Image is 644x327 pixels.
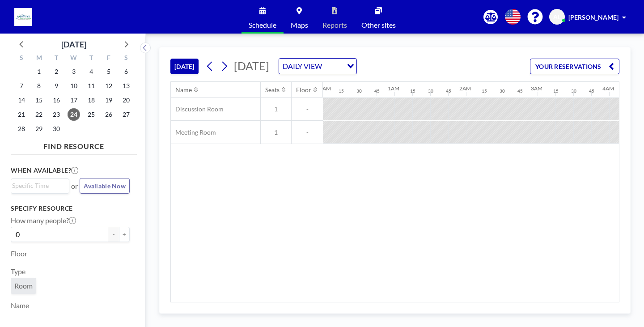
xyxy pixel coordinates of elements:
[33,123,45,135] span: Monday, September 29, 2025
[11,301,29,310] label: Name
[446,88,451,94] div: 45
[589,88,594,94] div: 45
[82,53,100,64] div: T
[11,204,130,212] h3: Specify resource
[119,227,130,242] button: +
[11,179,69,192] div: Search for option
[14,281,33,290] span: Room
[68,65,80,78] span: Wednesday, September 3, 2025
[175,86,192,94] div: Name
[11,267,25,276] label: Type
[14,8,32,26] img: organization-logo
[356,88,362,94] div: 30
[325,60,342,72] input: Search for option
[50,108,63,121] span: Tuesday, September 23, 2025
[339,88,344,94] div: 15
[374,88,380,94] div: 45
[102,108,115,121] span: Friday, September 26, 2025
[15,123,28,135] span: Sunday, September 28, 2025
[482,88,487,94] div: 15
[100,53,117,64] div: F
[15,94,28,106] span: Sunday, September 14, 2025
[68,94,80,106] span: Wednesday, September 17, 2025
[261,105,291,113] span: 1
[11,249,27,258] label: Floor
[61,38,86,51] div: [DATE]
[102,80,115,92] span: Friday, September 12, 2025
[249,21,276,29] span: Schedule
[85,108,97,121] span: Thursday, September 25, 2025
[50,65,63,78] span: Tuesday, September 2, 2025
[170,59,199,74] button: [DATE]
[316,85,331,92] div: 12AM
[48,53,65,64] div: T
[85,94,97,106] span: Thursday, September 18, 2025
[171,128,216,136] span: Meeting Room
[80,178,130,194] button: Available Now
[279,59,356,74] div: Search for option
[11,216,76,225] label: How many people?
[265,86,280,94] div: Seats
[261,128,291,136] span: 1
[120,65,132,78] span: Saturday, September 6, 2025
[568,13,619,21] span: [PERSON_NAME]
[15,80,28,92] span: Sunday, September 7, 2025
[102,94,115,106] span: Friday, September 19, 2025
[553,88,559,94] div: 15
[322,21,347,29] span: Reports
[531,85,542,92] div: 3AM
[428,88,433,94] div: 30
[108,227,119,242] button: -
[85,65,97,78] span: Thursday, September 4, 2025
[517,88,523,94] div: 45
[388,85,399,92] div: 1AM
[120,108,132,121] span: Saturday, September 27, 2025
[50,80,63,92] span: Tuesday, September 9, 2025
[291,21,308,29] span: Maps
[292,128,323,136] span: -
[281,60,324,72] span: DAILY VIEW
[65,53,83,64] div: W
[85,80,97,92] span: Thursday, September 11, 2025
[68,108,80,121] span: Wednesday, September 24, 2025
[602,85,614,92] div: 4AM
[68,80,80,92] span: Wednesday, September 10, 2025
[33,65,45,78] span: Monday, September 1, 2025
[234,59,269,72] span: [DATE]
[553,13,561,21] span: AL
[361,21,396,29] span: Other sites
[410,88,415,94] div: 15
[459,85,471,92] div: 2AM
[30,53,48,64] div: M
[50,94,63,106] span: Tuesday, September 16, 2025
[102,65,115,78] span: Friday, September 5, 2025
[171,105,224,113] span: Discussion Room
[500,88,505,94] div: 30
[84,182,126,190] span: Available Now
[571,88,576,94] div: 30
[296,86,311,94] div: Floor
[50,123,63,135] span: Tuesday, September 30, 2025
[292,105,323,113] span: -
[120,94,132,106] span: Saturday, September 20, 2025
[33,108,45,121] span: Monday, September 22, 2025
[71,182,78,191] span: or
[13,53,30,64] div: S
[530,59,619,74] button: YOUR RESERVATIONS
[117,53,135,64] div: S
[12,181,64,191] input: Search for option
[15,108,28,121] span: Sunday, September 21, 2025
[33,80,45,92] span: Monday, September 8, 2025
[33,94,45,106] span: Monday, September 15, 2025
[120,80,132,92] span: Saturday, September 13, 2025
[11,138,137,151] h4: FIND RESOURCE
